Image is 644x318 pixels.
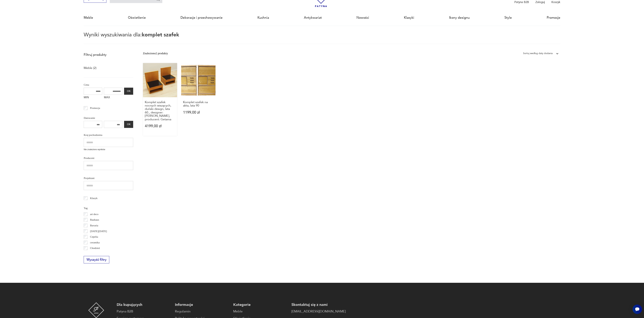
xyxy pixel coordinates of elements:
p: Skontaktuj się z nami [291,302,346,307]
a: Meble [84,10,93,25]
button: OK [124,121,133,128]
p: Tag [84,206,133,210]
a: Meble (2) [84,65,96,71]
a: Patyna B2B [117,309,171,314]
p: Koszyk [551,0,560,4]
span: komplet szafek [142,31,179,38]
a: Antykwariat [304,10,322,25]
label: MIN [84,95,102,101]
p: Cepelia [90,235,98,239]
p: Producent [84,156,133,160]
p: Projektant [84,176,133,180]
p: [DATE][DATE] [90,229,107,233]
a: Nowości [356,10,369,25]
a: Klasyki [404,10,414,25]
p: art deco [90,212,98,216]
div: Znaleziono 2 produkty [143,51,168,56]
p: 1199,00 zł [183,111,214,114]
button: OK [124,88,133,95]
a: Komplet szafek na akta, lata 90Komplet szafek na akta, lata 901199,00 zł [181,63,216,136]
label: MAX [104,95,122,101]
a: Meble [233,309,287,314]
a: Regulamin [175,309,229,314]
p: Bavaria [90,223,98,228]
p: Zaloguj [535,0,545,4]
p: Wyniki wyszukiwania dla: [84,32,560,44]
h3: Komplet szafek na akta, lata 90 [183,101,214,108]
a: Dekoracje i przechowywanie [180,10,223,25]
a: Oświetlenie [128,10,146,25]
p: Informacje [175,302,229,307]
p: Bauhaus [90,218,99,222]
p: Kraj pochodzenia [84,133,133,137]
a: Style [504,10,512,25]
p: Chodzież [90,246,100,250]
button: Wyczyść filtry [84,256,109,263]
p: Datowanie [84,116,133,120]
a: Komplet szafek nocnych wiszących, duński design, lata 60., designer: Hans J. Wegner, producent: G... [143,63,177,136]
a: Promocje [547,10,560,25]
a: Kuchnia [257,10,269,25]
a: [EMAIL_ADDRESS][DOMAIN_NAME] [291,309,346,314]
p: Promocja [90,106,100,110]
h3: Komplet szafek nocnych wiszących, duński design, lata 60., designer: [PERSON_NAME], producent: Ge... [145,101,175,121]
p: Kategorie [233,302,287,307]
p: Cena [84,83,133,87]
p: Filtruj produkty [84,53,133,57]
iframe: Smartsupp widget button [633,305,642,314]
div: Sortuj według daty dodania [523,51,553,56]
p: 4199,00 zł [145,124,175,128]
p: Klasyk [90,196,97,200]
p: Patyna B2B [514,0,529,4]
p: Dla kupujących [117,302,171,307]
a: Ikony designu [449,10,470,25]
p: Ćmielów [90,252,100,256]
p: Nie znaleziono wyników [84,148,133,151]
p: ceramika [90,240,100,245]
